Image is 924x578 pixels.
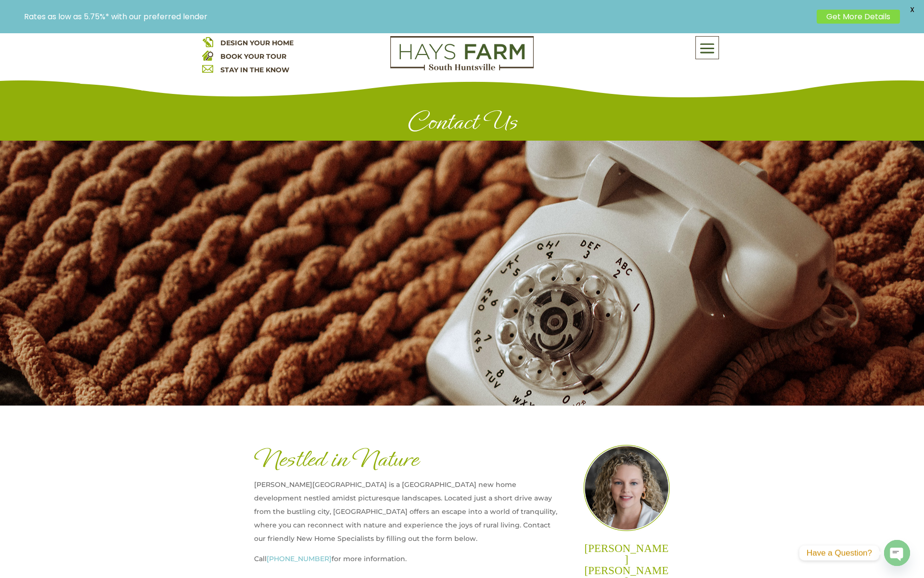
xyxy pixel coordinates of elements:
p: [PERSON_NAME][GEOGRAPHIC_DATA] is a [GEOGRAPHIC_DATA] new home development nestled amidst picture... [254,478,560,552]
a: STAY IN THE KNOW [220,66,289,74]
img: Team_Laura@2x [583,445,670,531]
img: book your home tour [202,50,213,61]
a: DESIGN YOUR HOME [220,39,294,47]
img: Logo [390,36,534,71]
a: [PHONE_NUMBER] [267,554,332,563]
a: BOOK YOUR TOUR [220,52,286,61]
a: hays farm homes huntsville development [390,64,534,73]
p: Call for more information. [254,552,560,572]
img: design your home [202,36,213,47]
h1: Contact Us [202,107,722,141]
h1: Nestled in Nature [254,445,560,478]
a: Get More Details [817,10,900,24]
span: X [905,2,919,17]
p: Rates as low as 5.75%* with our preferred lender [24,12,812,21]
